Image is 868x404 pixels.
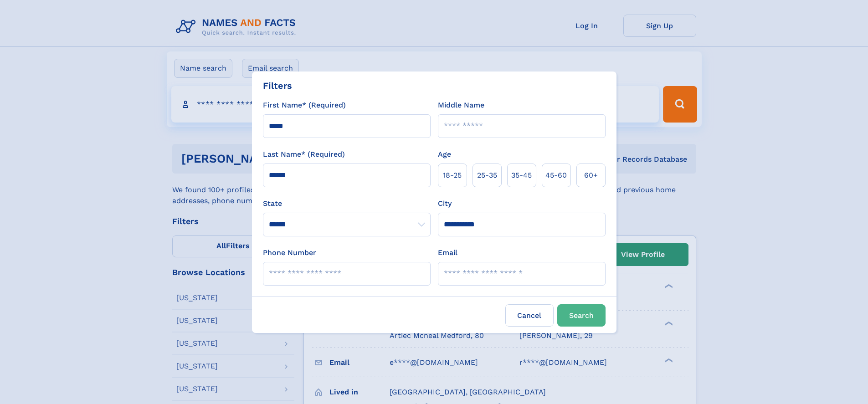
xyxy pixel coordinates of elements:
[263,149,345,160] label: Last Name* (Required)
[263,247,316,258] label: Phone Number
[438,247,457,258] label: Email
[557,304,606,327] button: Search
[263,100,346,111] label: First Name* (Required)
[505,304,554,327] label: Cancel
[438,198,452,209] label: City
[545,170,567,181] span: 45‑60
[263,198,431,209] label: State
[584,170,598,181] span: 60+
[438,100,484,111] label: Middle Name
[263,79,292,92] div: Filters
[477,170,497,181] span: 25‑35
[438,149,451,160] label: Age
[511,170,532,181] span: 35‑45
[443,170,462,181] span: 18‑25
